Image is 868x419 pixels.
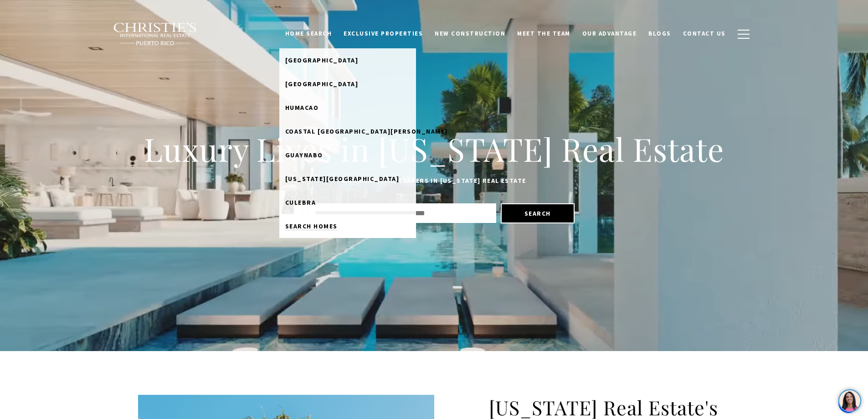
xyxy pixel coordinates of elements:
span: Search Homes [285,222,338,230]
a: Coastal [GEOGRAPHIC_DATA][PERSON_NAME] [279,119,416,143]
span: Culebra [285,198,316,207]
span: Humacao [285,103,319,112]
a: Home Search [279,25,338,42]
a: [GEOGRAPHIC_DATA] [279,48,416,72]
a: Meet the Team [511,25,576,42]
span: [GEOGRAPHIC_DATA] [285,80,359,88]
a: Culebra [279,191,416,214]
span: Coastal [GEOGRAPHIC_DATA][PERSON_NAME] [285,127,448,135]
img: Christie's International Real Estate black text logo [113,22,198,46]
img: be3d4b55-7850-4bcb-9297-a2f9cd376e78.png [5,5,26,26]
p: Work with the leaders in [US_STATE] Real Estate [138,176,730,186]
button: Search [501,203,575,223]
span: Our Advantage [582,30,637,37]
span: Exclusive Properties [344,30,423,37]
a: Our Advantage [576,25,643,42]
h1: Luxury Lives in [US_STATE] Real Estate [138,129,730,169]
span: Contact Us [683,30,726,37]
span: Blogs [648,30,671,37]
span: [US_STATE][GEOGRAPHIC_DATA] [285,175,400,183]
button: button [732,21,755,47]
span: Guaynabo [285,151,323,159]
a: Search Homes [279,214,416,238]
span: [GEOGRAPHIC_DATA] [285,56,359,64]
a: Humacao [279,96,416,119]
a: Blogs [642,25,677,42]
a: [US_STATE][GEOGRAPHIC_DATA] [279,167,416,191]
a: Guaynabo [279,143,416,167]
a: [GEOGRAPHIC_DATA] [279,72,416,96]
span: New Construction [435,30,505,37]
a: Exclusive Properties [338,25,429,42]
a: New Construction [429,25,511,42]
